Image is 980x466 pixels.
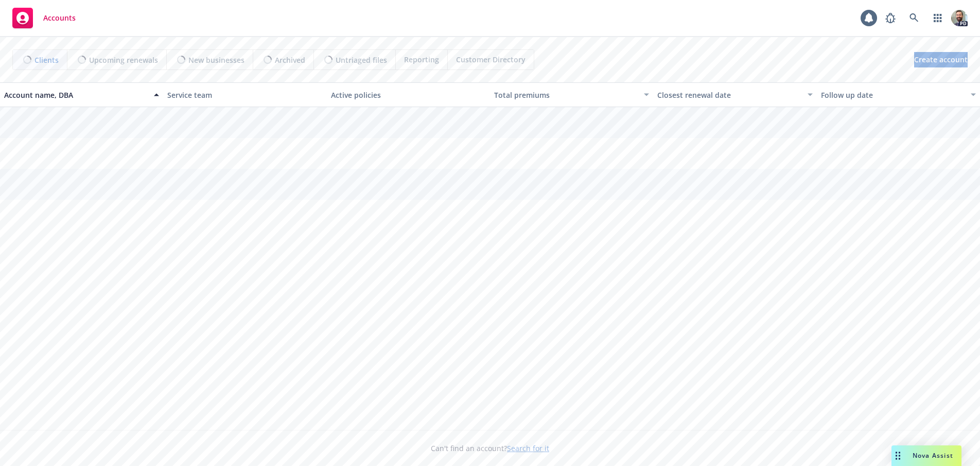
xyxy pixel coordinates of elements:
button: Follow up date [817,82,980,107]
a: Report a Bug [880,8,901,28]
button: Total premiums [490,82,653,107]
button: Nova Assist [891,445,961,466]
span: Clients [34,55,59,65]
span: Archived [275,55,305,65]
div: Total premiums [494,90,638,100]
span: Upcoming renewals [89,55,158,65]
a: Switch app [927,8,948,28]
a: Create account [914,52,968,67]
div: Service team [167,90,322,100]
span: Accounts [43,14,76,22]
button: Active policies [327,82,490,107]
span: Untriaged files [336,55,387,65]
span: New businesses [188,55,244,65]
a: Search [904,8,924,28]
span: Customer Directory [456,54,526,65]
a: Accounts [8,4,80,32]
button: Closest renewal date [653,82,816,107]
div: Drag to move [891,445,904,466]
div: Follow up date [821,90,965,100]
span: Can't find an account? [431,443,549,454]
div: Closest renewal date [657,90,801,100]
span: Nova Assist [913,451,953,460]
div: Account name, DBA [4,90,148,100]
span: Create account [914,50,968,70]
div: Active policies [331,90,486,100]
a: Search for it [507,443,549,453]
button: Service team [163,82,326,107]
span: Reporting [404,54,439,65]
img: photo [951,10,968,26]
